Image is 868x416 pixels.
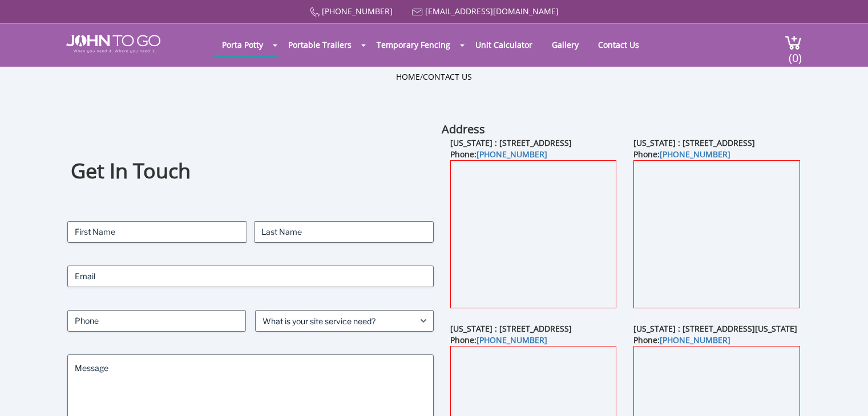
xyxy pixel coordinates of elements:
[590,34,648,56] a: Contact Us
[450,137,572,148] b: [US_STATE] : [STREET_ADDRESS]
[477,149,547,160] a: [PHONE_NUMBER]
[450,335,547,345] b: Phone:
[450,149,547,160] b: Phone:
[368,34,459,56] a: Temporary Fencing
[442,121,485,137] b: Address
[633,149,730,160] b: Phone:
[322,6,393,17] a: [PHONE_NUMBER]
[543,34,587,56] a: Gallery
[396,71,472,83] ul: /
[71,157,430,185] h1: Get In Touch
[788,41,802,66] span: (0)
[310,7,320,17] img: Call
[396,71,420,82] a: Home
[67,221,247,243] input: First Name
[254,221,434,243] input: Last Name
[660,149,730,160] a: [PHONE_NUMBER]
[280,34,360,56] a: Portable Trailers
[785,35,802,50] img: cart a
[213,34,272,56] a: Porta Potty
[660,335,730,345] a: [PHONE_NUMBER]
[425,6,559,17] a: [EMAIL_ADDRESS][DOMAIN_NAME]
[450,323,572,334] b: [US_STATE] : [STREET_ADDRESS]
[67,310,246,332] input: Phone
[412,9,423,16] img: Mail
[467,34,541,56] a: Unit Calculator
[633,323,797,334] b: [US_STATE] : [STREET_ADDRESS][US_STATE]
[66,35,160,53] img: JOHN to go
[633,137,755,148] b: [US_STATE] : [STREET_ADDRESS]
[477,335,547,345] a: [PHONE_NUMBER]
[633,335,730,345] b: Phone:
[423,71,472,82] a: Contact Us
[67,266,434,287] input: Email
